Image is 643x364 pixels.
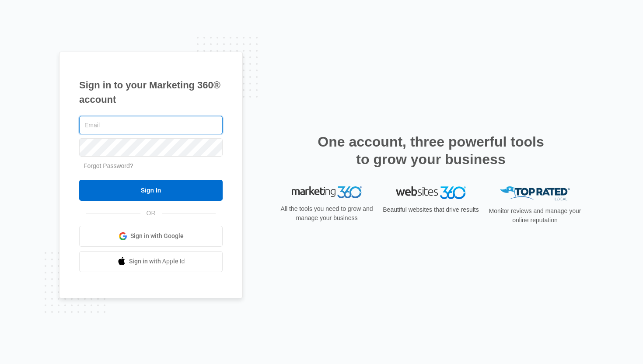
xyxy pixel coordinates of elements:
p: All the tools you need to grow and manage your business [278,204,376,223]
img: Top Rated Local [500,186,570,201]
img: Websites 360 [396,186,466,199]
span: OR [140,209,162,218]
a: Sign in with Apple Id [79,251,223,272]
a: Sign in with Google [79,226,223,247]
p: Monitor reviews and manage your online reputation [486,206,584,225]
span: Sign in with Google [130,231,184,241]
input: Email [79,116,223,134]
h2: One account, three powerful tools to grow your business [315,133,547,168]
h1: Sign in to your Marketing 360® account [79,78,223,107]
p: Beautiful websites that drive results [382,205,480,214]
input: Sign In [79,180,223,201]
span: Sign in with Apple Id [129,257,185,266]
a: Forgot Password? [84,162,133,169]
img: Marketing 360 [292,186,362,199]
